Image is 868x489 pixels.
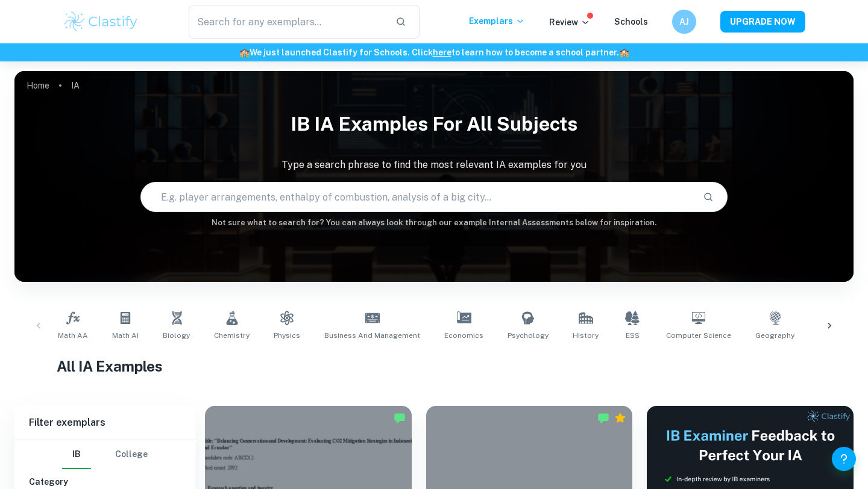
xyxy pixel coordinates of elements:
h6: AJ [678,15,691,28]
p: IA [71,79,80,92]
span: Economics [444,330,483,341]
span: Chemistry [214,330,250,341]
h1: All IA Examples [57,355,812,377]
span: History [573,330,599,341]
input: E.g. player arrangements, enthalpy of combustion, analysis of a big city... [141,180,693,214]
h6: Not sure what to search for? You can always look through our example Internal Assessments below f... [14,217,854,229]
span: Psychology [508,330,549,341]
span: Computer Science [666,330,731,341]
span: Physics [274,330,300,341]
button: AJ [672,10,696,34]
h6: We just launched Clastify for Schools. Click to learn how to become a school partner. [2,46,866,59]
span: Business and Management [324,330,420,341]
span: Math AA [58,330,88,341]
button: Search [698,187,719,207]
span: Math AI [112,330,139,341]
a: Schools [614,17,648,26]
img: Marked [597,412,609,424]
a: Home [27,77,49,94]
a: here [433,48,451,57]
img: Marked [394,412,406,424]
input: Search for any exemplars... [189,5,386,39]
span: Biology [163,330,190,341]
span: ESS [626,330,640,341]
span: 🏫 [239,48,250,57]
div: Filter type choice [62,440,148,469]
span: Geography [755,330,794,341]
button: IB [62,440,91,469]
p: Exemplars [469,14,525,28]
button: College [115,440,148,469]
h6: Category [29,475,181,488]
button: Help and Feedback [832,447,856,471]
img: Clastify logo [63,10,139,34]
h6: Filter exemplars [14,406,195,440]
div: Premium [614,412,626,424]
p: Type a search phrase to find the most relevant IA examples for you [14,158,854,172]
button: UPGRADE NOW [720,11,805,33]
p: Review [549,16,590,29]
h1: IB IA examples for all subjects [14,105,854,143]
span: 🏫 [619,48,629,57]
